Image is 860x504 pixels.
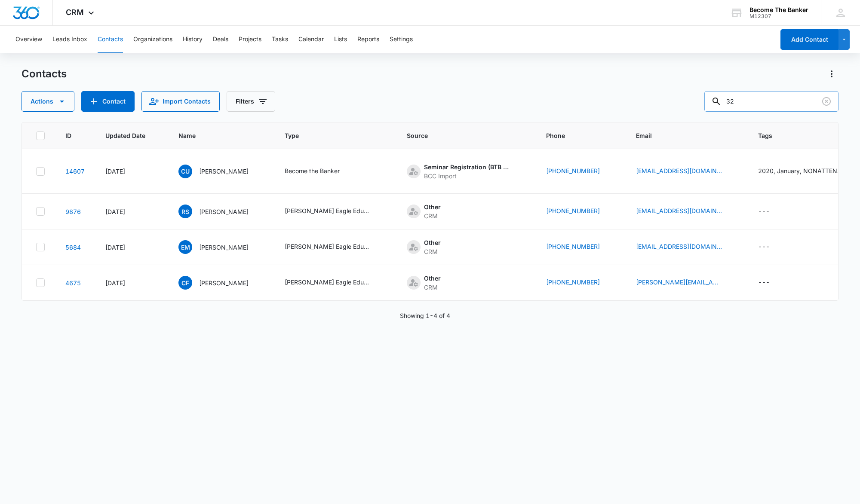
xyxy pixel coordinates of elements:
div: Type - Larry Larsen Eagle Education - Select to Edit Field [285,278,386,288]
div: Type - Become the Banker - Select to Edit Field [285,166,355,177]
h1: Contacts [21,67,67,80]
span: Name [178,131,252,140]
a: Navigate to contact details page for Robert Sanders [65,208,81,215]
div: [PERSON_NAME] Eagle Education [285,206,371,215]
div: Phone - (303) 745-3221 - Select to Edit Field [546,242,615,252]
div: Other [424,274,441,283]
div: Phone - (303) 659-5200 - Select to Edit Field [546,206,615,217]
div: Type - Larry Larsen Eagle Education - Select to Edit Field [285,206,386,217]
button: Import Contacts [141,91,220,112]
div: [DATE] [105,278,158,287]
a: [EMAIL_ADDRESS][DOMAIN_NAME] [636,242,722,251]
a: [PHONE_NUMBER] [546,242,600,251]
a: [PHONE_NUMBER] [546,166,600,175]
span: CF [178,276,192,290]
a: [PHONE_NUMBER] [546,206,600,215]
div: Source - [object Object] - Select to Edit Field [407,238,456,256]
div: Email - bobsand@qwestoffice.net - Select to Edit Field [636,206,737,217]
div: Name - Clement Udegbe - Select to Edit Field [178,165,264,178]
div: Seminar Registration (BTB Form) [424,162,510,171]
button: Overview [15,26,42,53]
a: Navigate to contact details page for Christy Fields [65,279,81,287]
a: [PHONE_NUMBER] [546,278,600,287]
button: Filters [227,91,275,112]
div: Tags - - Select to Edit Field [758,242,785,252]
button: Actions [21,91,74,112]
div: Other [424,202,441,211]
button: Reports [357,26,379,53]
div: Other [424,238,441,247]
button: Deals [213,26,228,53]
div: CRM [424,211,441,220]
button: Contacts [98,26,123,53]
button: Calendar [298,26,324,53]
span: RS [178,205,192,218]
div: Email - onebishopclement@gmail.com - Select to Edit Field [636,166,737,177]
span: Tags [758,131,847,140]
button: Actions [825,67,838,81]
div: --- [758,278,770,288]
span: Updated Date [105,131,145,140]
div: --- [758,242,770,252]
div: 2020, January, NONATTENDEE, [GEOGRAPHIC_DATA] [758,166,844,175]
div: Name - Enid Marsh - Select to Edit Field [178,240,264,254]
p: [PERSON_NAME] [199,207,249,216]
button: Add Contact [780,29,838,50]
p: [PERSON_NAME] [199,243,249,252]
a: [EMAIL_ADDRESS][DOMAIN_NAME] [636,206,722,215]
button: Settings [390,26,413,53]
div: BCC Import [424,171,510,180]
div: Phone - (954) 330-5957 - Select to Edit Field [546,166,615,177]
span: Type [285,131,374,140]
div: Source - [object Object] - Select to Edit Field [407,202,456,220]
div: [DATE] [105,167,158,176]
div: CRM [424,283,441,292]
p: Showing 1-4 of 4 [400,311,450,320]
div: Email - enidrmarsh@gmail.com - Select to Edit Field [636,242,737,252]
div: Type - Larry Larsen Eagle Education - Select to Edit Field [285,242,386,252]
div: Source - [object Object] - Select to Edit Field [407,274,456,292]
div: [DATE] [105,243,158,252]
button: Leads Inbox [52,26,87,53]
button: Add Contact [81,91,135,112]
div: CRM [424,247,441,256]
div: [PERSON_NAME] Eagle Education [285,278,371,287]
div: [DATE] [105,207,158,216]
div: Tags - - Select to Edit Field [758,206,785,217]
a: [EMAIL_ADDRESS][DOMAIN_NAME] [636,166,722,175]
p: [PERSON_NAME] [199,167,249,176]
button: Organizations [133,26,172,53]
div: Tags - - Select to Edit Field [758,278,785,288]
span: CRM [66,8,84,17]
button: Lists [334,26,347,53]
div: Phone - (720) 254-3221 - Select to Edit Field [546,278,615,288]
input: Search Contacts [704,91,838,112]
div: --- [758,206,770,217]
div: Become the Banker [285,166,340,175]
button: Projects [239,26,261,53]
span: Email [636,131,725,140]
div: [PERSON_NAME] Eagle Education [285,242,371,251]
span: Phone [546,131,603,140]
button: Tasks [272,26,288,53]
div: Email - christy@denveragency.com - Select to Edit Field [636,278,737,288]
span: EM [178,240,192,254]
a: Navigate to contact details page for Clement Udegbe [65,168,85,175]
div: Name - Robert Sanders - Select to Edit Field [178,205,264,218]
span: CU [178,165,192,178]
a: [PERSON_NAME][EMAIL_ADDRESS][DOMAIN_NAME] [636,278,722,287]
div: Tags - 2020, January, NONATTENDEE, Northglenn - Select to Edit Field [758,166,860,177]
p: [PERSON_NAME] [199,278,249,287]
div: Source - [object Object] - Select to Edit Field [407,162,525,180]
button: History [183,26,203,53]
div: account name [749,6,808,13]
div: account id [749,13,808,19]
div: Name - Christy Fields - Select to Edit Field [178,276,264,290]
a: Navigate to contact details page for Enid Marsh [65,244,81,251]
span: Source [407,131,513,140]
span: ID [65,131,72,140]
button: Clear [820,95,833,108]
